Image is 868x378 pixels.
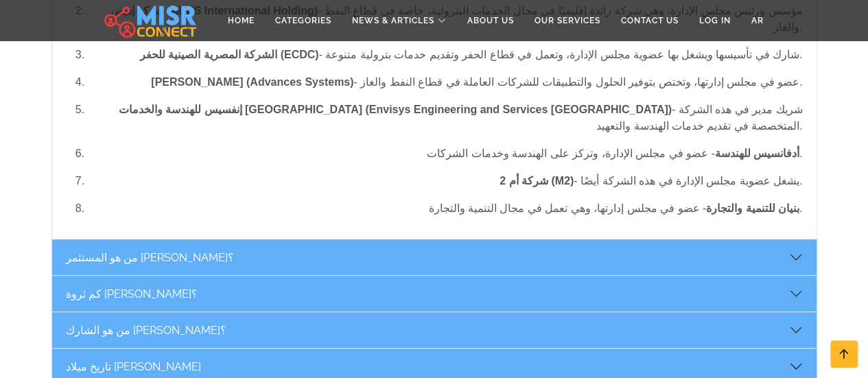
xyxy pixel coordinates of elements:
[265,8,342,34] a: Categories
[88,74,803,91] p: - عضو في مجلس إدارتها، وتختص بتوفير الحلول والتطبيقات للشركات العاملة في قطاع النفط والغاز.
[611,8,689,34] a: Contact Us
[88,173,803,189] p: - يشغل عضوية مجلس الإدارة في هذه الشركة أيضًا.
[741,8,774,34] a: AR
[715,147,799,159] strong: أدفانسيس للهندسة
[342,8,457,34] a: News & Articles
[151,76,353,88] strong: [PERSON_NAME] (Advances Systems)
[88,200,803,217] p: - عضو في مجلس إدارتها، وهي تعمل في مجال التنمية والتجارة.
[88,102,803,134] p: - شريك مدير في هذه الشركة المتخصصة في تقديم خدمات الهندسة والتعهيد.
[52,312,817,348] button: من هو الشارك [PERSON_NAME]؟
[52,276,817,311] button: كم ثروة [PERSON_NAME]؟
[119,104,672,115] strong: إنفسيس للهندسة والخدمات [GEOGRAPHIC_DATA] (Envisys Engineering and Services [GEOGRAPHIC_DATA])
[88,47,803,63] p: - شارك في تأسيسها ويشغل بها عضوية مجلس الإدارة، وتعمل في قطاع الحفر وتقديم خدمات بترولية متنوعة.
[524,8,611,34] a: Our Services
[104,3,196,38] img: main.misr_connect
[218,8,265,34] a: Home
[52,239,817,275] button: من هو المستثمر [PERSON_NAME]؟
[706,202,799,214] strong: بنيان للتنمية والتجارة
[352,14,434,27] span: News & Articles
[500,175,574,187] strong: شركة أم 2 (M2)
[689,8,741,34] a: Log in
[140,49,319,60] strong: الشركة المصرية الصينية للحفر (ECDC)
[457,8,524,34] a: About Us
[88,145,803,162] p: - عضو في مجلس الإدارة، وتركز على الهندسة وخدمات الشركات.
